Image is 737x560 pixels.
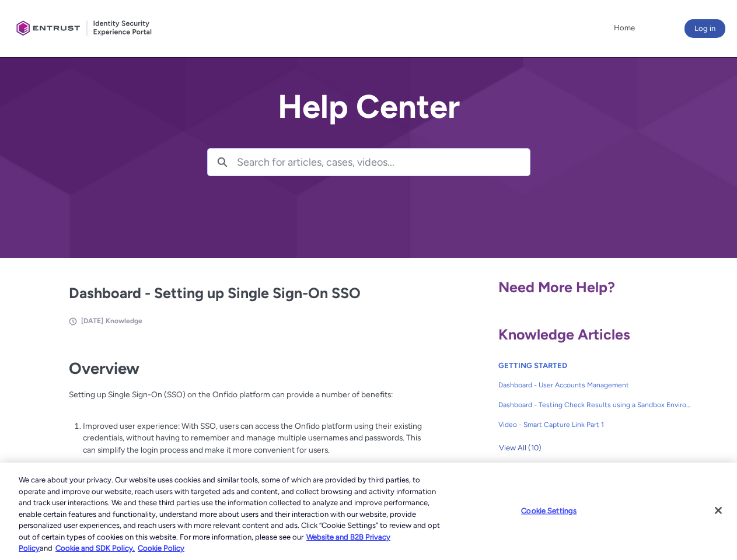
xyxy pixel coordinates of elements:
[684,19,725,38] button: Log in
[498,400,692,410] span: Dashboard - Testing Check Results using a Sandbox Environment
[705,498,731,523] button: Close
[19,474,442,554] div: We care about your privacy. Our website uses cookies and similar tools, some of which are provide...
[55,544,135,552] a: Cookie and SDK Policy.
[237,149,530,176] input: Search for articles, cases, videos...
[498,278,615,296] span: Need More Help?
[498,375,692,395] a: Dashboard - User Accounts Management
[499,439,542,457] span: View All (10)
[498,415,692,435] a: Video - Smart Capture Link Part 1
[498,380,692,390] span: Dashboard - User Accounts Management
[498,419,692,430] span: Video - Smart Capture Link Part 1
[106,316,142,326] li: Knowledge
[83,420,422,456] p: Improved user experience: With SSO, users can access the Onfido platform using their existing cre...
[207,89,530,125] h2: Help Center
[611,19,638,37] a: Home
[498,325,630,343] span: Knowledge Articles
[69,388,422,412] p: Setting up Single Sign-On (SSO) on the Onfido platform can provide a number of benefits:
[69,282,422,304] h2: Dashboard - Setting up Single Sign-On SSO
[69,359,139,378] strong: Overview
[512,499,585,522] button: Cookie Settings
[208,149,237,176] button: Search
[498,361,567,370] a: GETTING STARTED
[138,544,184,552] a: Cookie Policy
[81,317,103,325] span: [DATE]
[498,439,542,457] button: View All (10)
[498,395,692,415] a: Dashboard - Testing Check Results using a Sandbox Environment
